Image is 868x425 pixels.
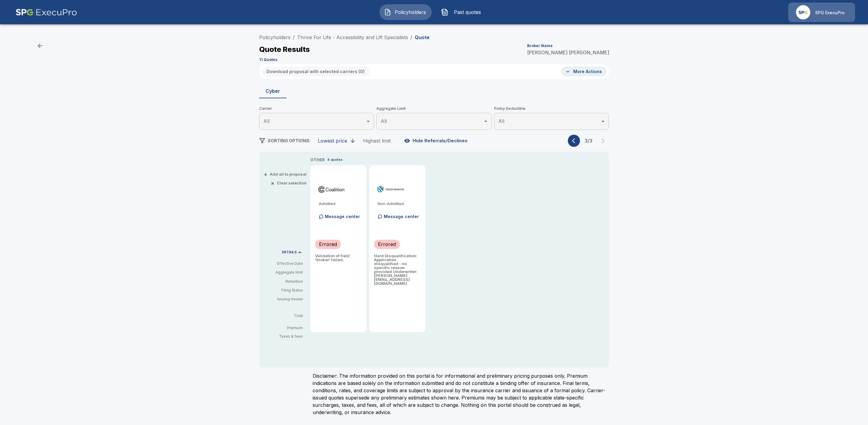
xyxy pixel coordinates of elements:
[259,34,290,40] a: Policyholders
[265,172,307,176] button: +Add all to proposal
[259,46,310,53] p: Quote Results
[451,8,484,16] span: Past quotes
[796,5,810,19] img: Agency Icon
[384,213,419,220] p: Message center
[259,84,286,98] button: Cyber
[259,34,430,41] nav: breadcrumb
[582,138,595,143] p: 3 / 3
[259,58,277,62] p: 11 Quotes
[441,8,448,16] img: Past quotes Icon
[494,106,609,112] span: Policy Deductible
[527,44,553,48] p: Broker Name
[264,314,308,318] p: Total
[363,138,391,144] div: Highest limit
[527,50,609,55] p: [PERSON_NAME] [PERSON_NAME]
[317,185,346,194] img: coalitioncyberadmitted
[264,270,303,275] p: Aggregate limit
[264,335,308,338] p: Taxes & fees
[293,34,295,41] li: /
[310,157,325,163] p: OTHER
[376,185,405,194] img: tmhcccyber
[264,261,303,266] p: Effective Date
[788,3,855,22] a: Agency IconSPG ExecuPro
[272,181,307,185] button: ×Clear selection
[378,202,420,206] p: Non-Admitted
[403,135,470,147] button: Hide Referrals/Declines
[264,296,303,302] p: Issuing Insurer
[319,202,362,206] p: Admitted
[561,66,607,76] button: More Actions
[437,4,489,20] button: Past quotes IconPast quotes
[264,279,303,284] p: Retention
[379,4,432,20] button: Policyholders IconPolicyholders
[327,157,330,162] p: 4
[381,118,387,124] span: All
[313,372,609,416] p: Disclaimer: The information provided on this portal is for informational and preliminary pricing ...
[319,241,337,248] p: Errored
[262,66,369,76] button: Download proposal with selected carriers (0)
[264,326,308,330] p: Premium
[374,254,420,285] p: Hard Disqualification: Application disqualified - no specific reason provided Underwriter: [PERSO...
[264,172,267,176] span: +
[259,106,374,112] span: Carrier
[325,213,360,220] p: Message center
[384,8,391,16] img: Policyholders Icon
[415,35,430,40] p: Quote
[315,254,362,262] p: Validation of field 'broker' failed.
[318,138,347,144] div: Lowest price
[815,10,845,16] p: SPG ExecuPro
[264,288,303,293] p: Filing Status
[297,34,408,40] a: Thrive For Life - Accessibility and Lift Specialists
[15,3,77,22] img: AA Logo
[498,118,504,124] span: All
[410,34,412,41] li: /
[271,181,274,185] span: ×
[263,118,269,124] span: All
[268,138,310,143] span: SORTING OPTIONS:
[331,157,343,162] p: quotes
[378,241,396,248] p: Errored
[376,106,492,112] span: Aggregate Limit
[282,251,297,254] p: DETAILS
[394,8,427,16] span: Policyholders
